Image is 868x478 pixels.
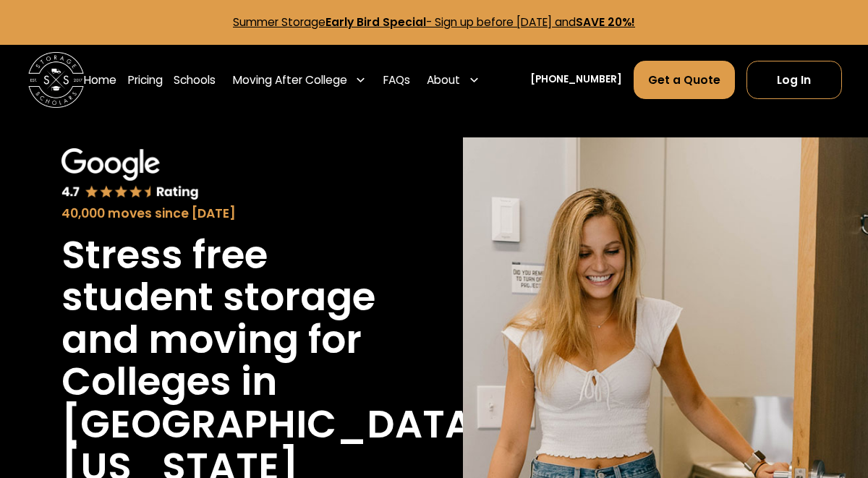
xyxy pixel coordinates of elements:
[174,60,216,99] a: Schools
[383,60,410,99] a: FAQs
[61,234,379,362] h1: Stress free student storage and moving for
[233,14,635,30] a: Summer StorageEarly Bird Special- Sign up before [DATE] andSAVE 20%!
[128,60,163,99] a: Pricing
[61,204,379,223] div: 40,000 moves since [DATE]
[576,14,635,30] strong: SAVE 20%!
[746,61,842,98] a: Log In
[28,52,85,108] img: Storage Scholars main logo
[634,61,736,98] a: Get a Quote
[233,72,347,88] div: Moving After College
[61,148,199,201] img: Google 4.7 star rating
[84,60,116,99] a: Home
[227,60,373,99] div: Moving After College
[421,60,485,99] div: About
[427,72,460,88] div: About
[325,14,426,30] strong: Early Bird Special
[530,72,622,87] a: [PHONE_NUMBER]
